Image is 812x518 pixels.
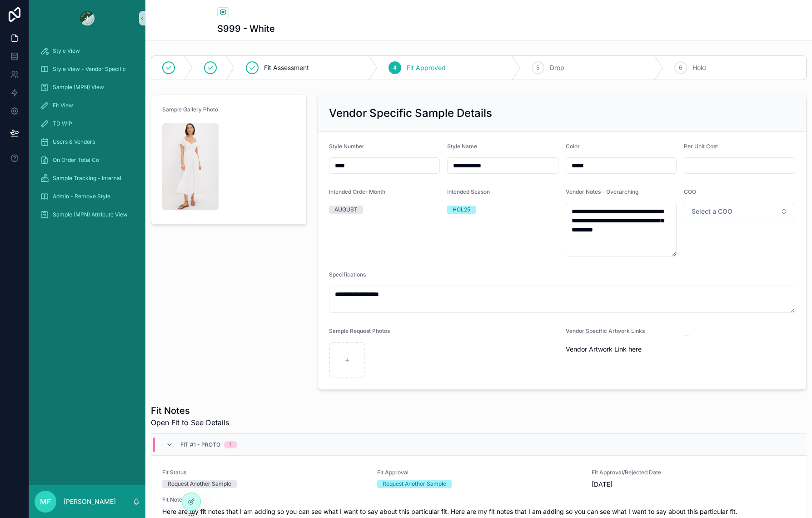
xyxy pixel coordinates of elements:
[684,203,795,220] button: Select Button
[80,11,95,25] img: App logo
[447,188,490,195] span: Intended Season
[536,64,539,71] span: 5
[692,63,706,72] span: Hold
[35,116,140,132] a: TD WIP
[566,143,580,150] span: Color
[35,97,140,114] a: Fit View
[566,345,677,354] span: Vendor Artwork Link here
[566,327,645,334] span: Vendor Specific Artwork Links
[53,138,95,146] span: Users & Vendors
[334,206,358,214] div: AUGUST
[35,43,140,59] a: Style View
[453,206,470,214] div: HOL25
[168,480,231,488] div: Request Another Sample
[53,47,80,55] span: Style View
[151,404,229,417] h1: Fit Notes
[566,188,638,195] span: Vendor Notes - Overarching
[407,63,446,72] span: Fit Approved
[684,143,718,150] span: Per Unit Cost
[35,134,140,150] a: Users & Vendors
[684,188,696,195] span: COO
[329,327,390,334] span: Sample Request Photos
[53,156,99,164] span: On Order Total Co
[35,79,140,96] a: Sample (MPN) View
[53,211,128,218] span: Sample (MPN) Attribute View
[53,193,110,200] span: Admin - Remove Style
[35,170,140,186] a: Sample Tracking - Internal
[264,63,309,72] span: Fit Assessment
[329,271,366,278] span: Specifications
[592,480,796,489] span: [DATE]
[180,441,220,448] span: Fit #1 - Proto
[229,441,232,448] div: 1
[447,143,477,150] span: Style Name
[162,507,796,516] span: Here are my fit notes that I am adding so you can see what I want to say about this particular fi...
[35,61,140,77] a: Style View - Vendor Specific
[679,64,682,71] span: 6
[217,22,275,35] h1: S999 - White
[692,207,732,216] span: Select a COO
[329,143,364,150] span: Style Number
[162,496,796,503] span: Fit Notes
[53,65,126,73] span: Style View - Vendor Specific
[29,36,145,235] div: scrollable content
[329,106,492,121] h2: Vendor Specific Sample Details
[393,64,397,71] span: 4
[40,496,51,507] span: MF
[550,63,564,72] span: Drop
[151,417,229,428] span: Open Fit to See Details
[592,469,796,476] span: Fit Approval/Rejected Date
[162,123,219,211] img: White-dress.png
[64,497,116,506] p: [PERSON_NAME]
[329,188,385,195] span: Intended Order Month
[684,330,689,339] span: --
[35,188,140,205] a: Admin - Remove Style
[383,480,446,488] div: Request Another Sample
[377,469,581,476] span: Fit Approval
[53,175,121,182] span: Sample Tracking - Internal
[162,106,218,113] span: Sample Gallery Photo
[53,120,72,127] span: TD WIP
[53,102,73,109] span: Fit View
[35,152,140,168] a: On Order Total Co
[162,469,366,476] span: Fit Status
[53,84,104,91] span: Sample (MPN) View
[35,206,140,223] a: Sample (MPN) Attribute View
